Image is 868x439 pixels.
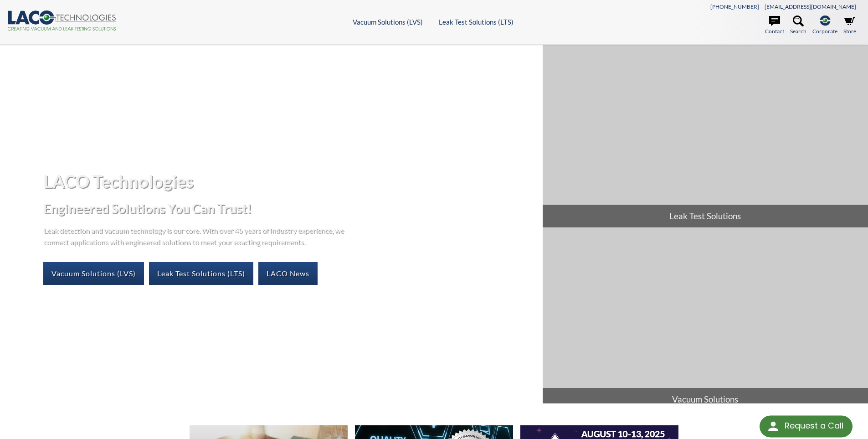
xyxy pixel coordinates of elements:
[710,3,759,10] a: [PHONE_NUMBER]
[258,262,318,285] a: LACO News
[765,15,784,36] a: Contact
[785,415,843,436] div: Request a Call
[760,415,853,437] div: Request a Call
[543,388,868,411] span: Vacuum Solutions
[353,18,423,26] a: Vacuum Solutions (LVS)
[43,262,144,285] a: Vacuum Solutions (LVS)
[43,170,535,192] h1: LACO Technologies
[43,224,349,248] p: Leak detection and vacuum technology is our core. With over 45 years of industry experience, we c...
[843,15,856,36] a: Store
[439,18,514,26] a: Leak Test Solutions (LTS)
[766,419,781,434] img: round button
[543,45,868,227] a: Leak Test Solutions
[790,15,806,36] a: Search
[812,27,837,36] span: Corporate
[149,262,253,285] a: Leak Test Solutions (LTS)
[43,200,535,217] h2: Engineered Solutions You Can Trust!
[543,205,868,227] span: Leak Test Solutions
[543,228,868,411] a: Vacuum Solutions
[765,3,856,10] a: [EMAIL_ADDRESS][DOMAIN_NAME]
